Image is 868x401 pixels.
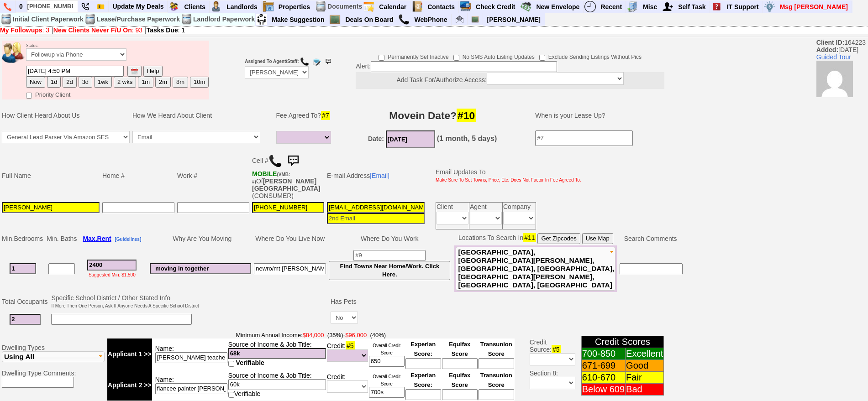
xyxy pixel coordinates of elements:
img: myadd.png [662,1,673,12]
span: [GEOGRAPHIC_DATA], [GEOGRAPHIC_DATA][PERSON_NAME], [GEOGRAPHIC_DATA], [GEOGRAPHIC_DATA], [GEOGRAP... [458,248,614,289]
font: Make Sure To Set Towns, Price, Etc. Does Not Factor In Fee Agreed To. [436,177,581,182]
td: When is your Lease Up? [526,102,680,129]
a: [Guidelines] [115,235,141,242]
a: Tasks Due: 1 [147,26,185,34]
td: Client [436,202,469,211]
span: #10 [457,109,476,122]
span: - [107,331,515,339]
img: chalkboard.png [471,16,479,23]
b: [Guidelines] [115,237,141,242]
a: Misc [639,1,661,13]
img: call.png [398,14,410,25]
input: 1st Email - Question #0 [327,202,425,213]
input: No SMS Auto Listing Updates [453,55,459,61]
button: [GEOGRAPHIC_DATA], [GEOGRAPHIC_DATA][PERSON_NAME], [GEOGRAPHIC_DATA], [GEOGRAPHIC_DATA], [GEOGRAP... [456,247,615,291]
a: Recent [597,1,626,13]
nobr: Locations To Search In [458,234,613,241]
td: How We Heard About Client [131,102,271,129]
a: Guided Tour [816,53,851,61]
img: docs.png [181,14,192,25]
font: (VMB: #) [252,172,290,184]
font: (40%) [370,332,386,339]
a: Update My Deals [109,0,168,12]
img: help2.png [711,1,722,12]
img: creditreport.png [460,1,471,12]
input: #7 [535,130,633,146]
a: New Envelope [532,1,584,13]
button: Find Towns Near Home/Work. Click Here. [329,261,450,280]
a: Contacts [424,1,459,13]
label: No SMS Auto Listing Updates [453,51,535,61]
font: Equifax Score [449,341,470,357]
a: WebPhone [410,14,451,26]
input: Ask Customer: Do You Know Your Equifax Credit Score [442,358,478,369]
a: Properties [275,1,314,13]
b: Added: [816,46,838,53]
font: Experian Score: [410,372,436,388]
a: Landlords [223,1,262,13]
td: Where Do You Work [327,232,452,245]
img: landlord.png [210,1,222,12]
span: #11 [523,233,536,242]
font: Experian Score: [410,341,436,357]
td: Source of Income & Job Title: [228,339,326,370]
font: MOBILE [252,170,277,177]
input: #4 [228,379,326,390]
font: (35%) [327,332,343,339]
span: 164223 [DATE] [816,39,868,97]
img: clients.png [168,1,179,12]
td: Bad [626,384,664,396]
a: Clients [180,1,210,13]
font: Overall Credit Score [373,374,400,386]
img: jorge@homesweethomeproperties.com [456,16,463,23]
input: Ask Customer: Do You Know Your Overall Credit Score [369,356,405,367]
font: If More Then One Person, Ask If Anyone Needs A Specific School District [51,303,199,308]
td: Credit: [326,370,368,401]
img: [calendar icon] [131,68,138,75]
button: 2m [155,77,171,88]
button: Help [143,66,163,77]
input: Ask Customer: Do You Know Your Experian Credit Score [405,358,441,369]
img: contact.png [411,1,423,12]
td: Work # [176,151,251,201]
button: 1m [138,77,153,88]
label: Permanently Set Inactive [379,51,448,61]
td: Fair [626,372,664,384]
img: people.png [2,42,30,63]
td: Where Do You Live Now [253,232,327,245]
input: #4 [228,348,326,359]
img: sms.png [324,57,333,66]
input: Ask Customer: Do You Know Your Overall Credit Score [369,387,405,398]
b: T-Mobile USA, Inc. [252,170,290,185]
img: chalkboard.png [329,14,341,25]
input: Quick Search [27,0,78,12]
td: Home # [101,151,176,201]
img: compose_email.png [312,57,321,66]
h3: Movein Date? [340,107,525,124]
td: Min. Baths [45,232,78,245]
a: IT Support [723,1,763,13]
span: #7 [321,111,330,120]
td: Initial Client Paperwork [12,13,84,26]
td: Landlord Paperwork [193,13,255,26]
input: #6 [150,263,251,274]
button: 8m [173,77,188,88]
img: recent.png [584,1,596,12]
td: Specific School District / Other Stated Info [50,293,200,310]
font: Msg [PERSON_NAME] [780,3,848,10]
button: 1d [47,77,61,88]
td: 700-850 [581,348,625,360]
button: Use Map [582,233,613,244]
font: Minimum Annual Income: [236,332,343,339]
span: Rent [97,235,111,242]
span: Bedrooms [14,235,43,242]
td: Applicant 1 >> [107,339,152,370]
input: Priority Client [26,93,32,99]
b: Client ID: [816,39,844,46]
td: Name: [152,339,228,370]
b: Max. [83,235,111,242]
td: How Client Heard About Us [0,102,131,129]
img: su2.jpg [256,14,267,25]
font: Transunion Score [480,341,512,357]
td: Credit Scores [581,336,664,348]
